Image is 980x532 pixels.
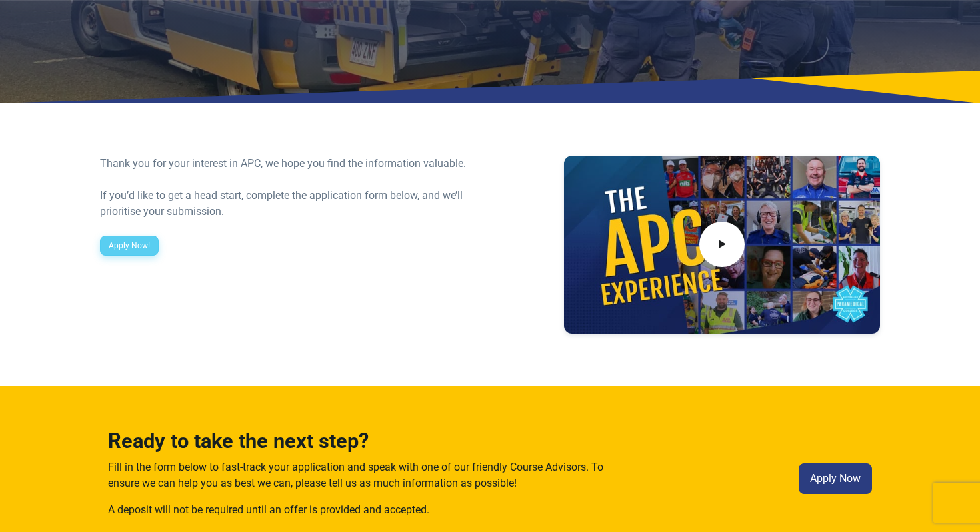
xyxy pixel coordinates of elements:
[100,188,482,220] div: If you’d like to get a head start, complete the application form below, and we’ll prioritise your...
[100,156,482,172] div: Thank you for your interest in APC, we hope you find the information valuable.
[100,236,159,256] a: Apply Now!
[108,429,612,454] h3: Ready to take the next step?
[799,463,872,494] a: Apply Now
[108,459,612,491] p: Fill in the form below to fast-track your application and speak with one of our friendly Course A...
[108,502,612,518] p: A deposit will not be required until an offer is provided and accepted.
